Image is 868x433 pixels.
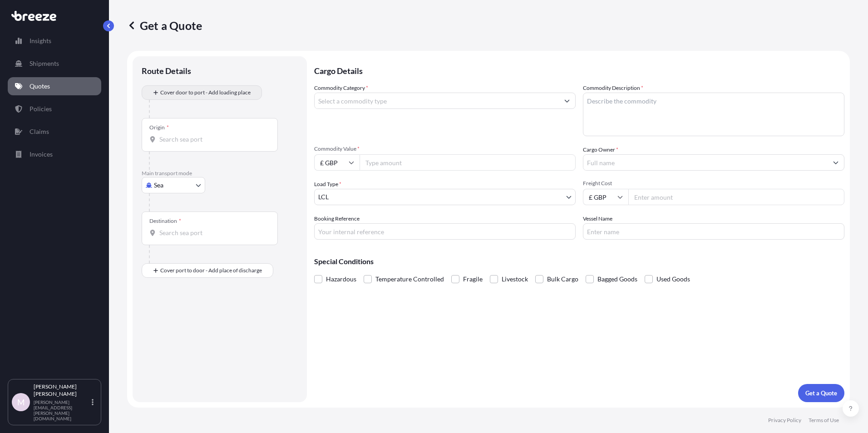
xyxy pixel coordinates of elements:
[798,384,844,402] button: Get a Quote
[8,123,101,141] a: Claims
[583,145,618,154] label: Cargo Owner
[142,65,191,76] p: Route Details
[314,145,576,153] span: Commodity Value
[8,145,101,163] a: Invoices
[828,154,844,171] button: Show suggestions
[154,181,163,190] span: Sea
[30,36,51,45] p: Insights
[360,154,576,171] input: Type amount
[583,84,643,93] label: Commodity Description
[547,272,578,286] span: Bulk Cargo
[314,56,844,84] p: Cargo Details
[583,214,612,223] label: Vessel Name
[30,59,59,68] p: Shipments
[159,135,266,144] input: Origin
[315,93,559,109] input: Select a commodity type
[314,84,368,93] label: Commodity Category
[30,82,50,91] p: Quotes
[314,180,341,189] span: Load Type
[142,263,273,278] button: Cover port to door - Add place of discharge
[142,177,205,193] button: Select transport
[583,223,844,240] input: Enter name
[314,223,576,240] input: Your internal reference
[314,189,576,205] button: LCL
[583,154,828,171] input: Full name
[8,77,101,95] a: Quotes
[583,180,844,187] span: Freight Cost
[375,272,444,286] span: Temperature Controlled
[127,18,202,33] p: Get a Quote
[30,104,52,113] p: Policies
[559,93,575,109] button: Show suggestions
[149,217,181,225] div: Destination
[326,272,356,286] span: Hazardous
[34,383,90,398] p: [PERSON_NAME] [PERSON_NAME]
[8,100,101,118] a: Policies
[597,272,637,286] span: Bagged Goods
[8,54,101,73] a: Shipments
[142,170,298,177] p: Main transport mode
[502,272,528,286] span: Livestock
[463,272,483,286] span: Fragile
[318,192,329,202] span: LCL
[159,228,266,237] input: Destination
[8,32,101,50] a: Insights
[809,417,839,424] a: Terms of Use
[628,189,844,205] input: Enter amount
[768,417,801,424] a: Privacy Policy
[34,399,90,421] p: [PERSON_NAME][EMAIL_ADDRESS][PERSON_NAME][DOMAIN_NAME]
[805,389,837,398] p: Get a Quote
[656,272,690,286] span: Used Goods
[314,258,844,265] p: Special Conditions
[160,88,251,97] span: Cover door to port - Add loading place
[314,214,360,223] label: Booking Reference
[30,150,53,159] p: Invoices
[30,127,49,136] p: Claims
[17,398,25,407] span: M
[142,85,262,100] button: Cover door to port - Add loading place
[160,266,262,275] span: Cover port to door - Add place of discharge
[149,124,169,131] div: Origin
